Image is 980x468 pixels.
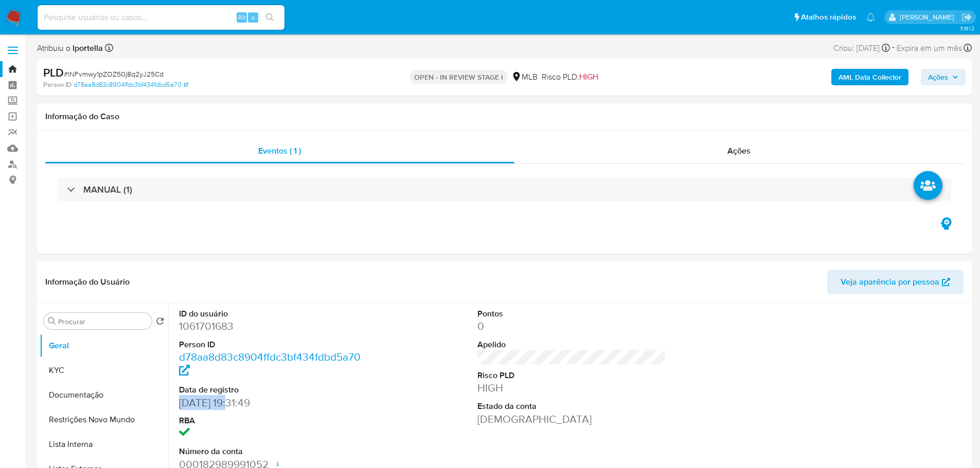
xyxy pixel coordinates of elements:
dt: ID do usuário [179,308,368,320]
span: Veja aparência por pessoa [841,270,939,294]
span: Expira em um mês [897,43,962,54]
input: Procurar [58,317,148,326]
dd: 0 [477,319,666,333]
dt: Estado da conta [477,401,666,412]
button: Veja aparência por pessoa [827,270,964,294]
b: PLD [43,64,64,81]
a: d78aa8d83c8904ffdc3bf434fdbd5a70 [179,349,361,379]
b: AML Data Collector [839,69,901,85]
span: Atribuiu o [37,43,103,54]
div: MLB [511,71,538,83]
span: Ações [928,69,948,85]
h3: MANUAL (1) [83,184,132,195]
dt: RBA [179,415,368,426]
p: lucas.portella@mercadolivre.com [900,12,958,22]
dt: Apelido [477,339,666,350]
dt: Data de registro [179,384,368,396]
dt: Person ID [179,339,368,350]
a: Sair [961,12,972,23]
dt: Número da conta [179,446,368,457]
button: Restrições Novo Mundo [40,407,168,432]
button: KYC [40,358,168,383]
span: Eventos ( 1 ) [258,145,301,157]
span: # lNFvmwy1pZOZ50j8q2yJ25Cd [64,69,164,79]
b: lportella [70,42,103,54]
button: Geral [40,333,168,358]
input: Pesquise usuários ou casos... [38,11,284,24]
div: Criou: [DATE] [833,41,890,55]
a: d78aa8d83c8904ffdc3bf434fdbd5a70 [74,80,188,89]
button: AML Data Collector [831,69,908,85]
button: search-icon [259,10,280,25]
span: Atalhos rápidos [801,12,856,23]
div: MANUAL (1) [58,178,951,201]
dt: Pontos [477,308,666,320]
button: Documentação [40,383,168,407]
dd: 1061701683 [179,319,368,333]
span: Risco PLD: [542,71,598,83]
span: HIGH [579,71,598,83]
span: s [252,12,255,22]
span: Alt [238,12,246,22]
button: Ações [921,69,966,85]
p: OPEN - IN REVIEW STAGE I [410,70,507,84]
b: Person ID [43,80,72,89]
h1: Informação do Caso [45,111,964,122]
dd: [DEMOGRAPHIC_DATA] [477,412,666,426]
h1: Informação do Usuário [45,277,130,287]
button: Lista Interna [40,432,168,457]
a: Notificações [866,13,875,22]
button: Procurar [48,317,56,325]
button: Retornar ao pedido padrão [156,317,164,328]
dd: HIGH [477,381,666,395]
span: Ações [727,145,751,157]
dd: [DATE] 19:31:49 [179,396,368,410]
span: - [892,41,895,55]
dt: Risco PLD [477,370,666,381]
